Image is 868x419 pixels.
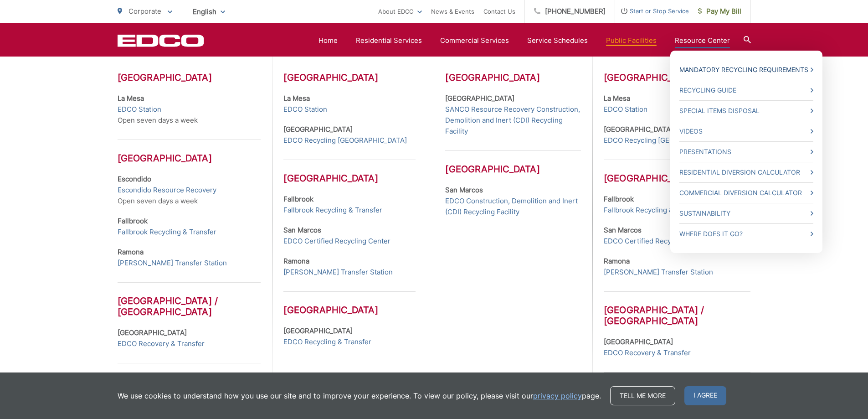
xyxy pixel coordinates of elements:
a: Mandatory Recycling Requirements [679,64,813,75]
p: Open seven days a week [118,93,261,126]
a: Home [318,35,338,46]
strong: Escondido [118,175,151,183]
h3: [GEOGRAPHIC_DATA] [604,72,750,83]
a: Videos [679,126,813,137]
a: Public Facilities [606,35,657,46]
a: Recycling Guide [679,85,813,96]
a: EDCO Construction, Demolition and Inert (CDI) Recycling Facility [445,196,580,217]
h3: [GEOGRAPHIC_DATA] [283,291,416,316]
a: Service Schedules [527,35,588,46]
strong: San Marcos [283,226,321,234]
span: English [186,4,232,20]
h3: [GEOGRAPHIC_DATA] [118,72,261,83]
strong: San Marcos [445,186,483,194]
a: EDCO Certified Recycling Center [283,236,390,247]
strong: Fallbrook [604,195,634,203]
a: Sustainability [679,208,813,219]
a: EDCO Recycling [GEOGRAPHIC_DATA] [283,135,407,146]
a: Escondido Resource Recovery [118,185,216,196]
strong: [GEOGRAPHIC_DATA] [283,326,353,335]
a: EDCO Station [118,104,161,115]
a: [PERSON_NAME] Transfer Station [283,267,393,278]
a: Presentations [679,146,813,157]
a: News & Events [431,6,474,17]
strong: La Mesa [604,94,630,103]
a: About EDCO [378,6,422,17]
a: EDCO Recycling & Transfer [283,336,371,347]
h3: [GEOGRAPHIC_DATA] [283,160,416,184]
a: Fallbrook Recycling & Transfer [118,227,216,238]
strong: Ramona [604,257,630,265]
p: Open seven days a week [118,174,261,207]
h3: [GEOGRAPHIC_DATA] / [GEOGRAPHIC_DATA] [604,291,750,326]
a: EDCO Certified Recycling Center [604,236,711,247]
h3: [GEOGRAPHIC_DATA] [118,363,261,387]
a: Commercial Diversion Calculator [679,187,813,198]
a: EDCO Recovery & Transfer [604,347,691,358]
a: EDCD logo. Return to the homepage. [118,34,204,47]
strong: [GEOGRAPHIC_DATA] [604,337,673,346]
a: EDCO Station [283,104,327,115]
strong: La Mesa [118,94,144,103]
a: Fallbrook Recycling & Transfer [604,205,703,216]
span: Corporate [128,7,161,16]
a: EDCO Recycling [GEOGRAPHIC_DATA] [604,135,727,146]
a: Contact Us [483,6,515,17]
a: EDCO Recovery & Transfer [118,338,205,349]
h3: [GEOGRAPHIC_DATA] [283,72,416,83]
h3: [GEOGRAPHIC_DATA] [445,150,580,175]
a: Residential Diversion Calculator [679,167,813,178]
strong: [GEOGRAPHIC_DATA] [283,125,353,134]
a: Fallbrook Recycling & Transfer [283,205,382,216]
a: SANCO Resource Recovery Construction, Demolition and Inert (CDI) Recycling Facility [445,104,580,137]
a: Special Items Disposal [679,105,813,116]
span: I agree [684,386,726,405]
strong: Fallbrook [118,217,148,225]
a: [PERSON_NAME] Transfer Station [118,258,227,269]
a: [PERSON_NAME] Transfer Station [604,267,713,278]
a: Residential Services [356,35,422,46]
a: privacy policy [533,390,582,401]
a: Resource Center [675,35,730,46]
a: EDCO Station [604,104,647,115]
h3: [GEOGRAPHIC_DATA] [604,160,750,184]
strong: [GEOGRAPHIC_DATA] [445,94,514,103]
strong: [GEOGRAPHIC_DATA] [118,328,187,337]
strong: Ramona [118,248,144,256]
a: Commercial Services [440,35,509,46]
p: We use cookies to understand how you use our site and to improve your experience. To view our pol... [118,390,601,401]
strong: La Mesa [283,94,310,103]
strong: [GEOGRAPHIC_DATA] [604,125,673,134]
h3: [GEOGRAPHIC_DATA] [604,372,750,396]
h3: [GEOGRAPHIC_DATA] / [GEOGRAPHIC_DATA] [118,282,261,317]
span: Pay My Bill [698,6,741,17]
h3: [GEOGRAPHIC_DATA] [118,140,261,164]
a: Tell me more [610,386,675,405]
strong: Ramona [283,257,309,265]
h3: [GEOGRAPHIC_DATA] [445,72,580,83]
strong: San Marcos [604,226,642,234]
strong: Fallbrook [283,195,313,203]
a: Where Does it Go? [679,228,813,239]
